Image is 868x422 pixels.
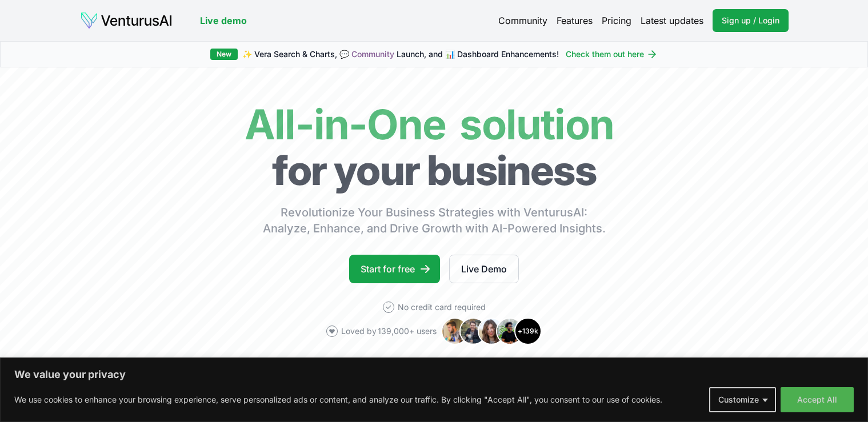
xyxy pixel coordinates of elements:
img: Avatar 3 [478,317,505,345]
img: logo [80,11,173,30]
a: Live Demo [449,255,519,283]
a: Live demo [200,14,247,27]
img: Avatar 4 [496,317,523,345]
a: Check them out here [566,49,658,60]
a: Community [498,14,547,27]
span: ✨ Vera Search & Charts, 💬 Launch, and 📊 Dashboard Enhancements! [242,49,559,60]
a: Features [557,14,593,27]
a: Start for free [349,255,440,283]
p: We value your privacy [14,368,854,381]
p: We use cookies to enhance your browsing experience, serve personalized ads or content, and analyz... [14,393,662,407]
a: Community [351,49,394,59]
img: Avatar 2 [459,317,487,345]
button: Customize [709,387,776,412]
a: Latest updates [641,14,703,27]
a: Sign up / Login [713,9,789,32]
span: Sign up / Login [722,15,779,26]
div: New [210,49,238,60]
button: Accept All [781,387,854,412]
img: Avatar 1 [441,317,469,345]
a: Pricing [602,14,631,27]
